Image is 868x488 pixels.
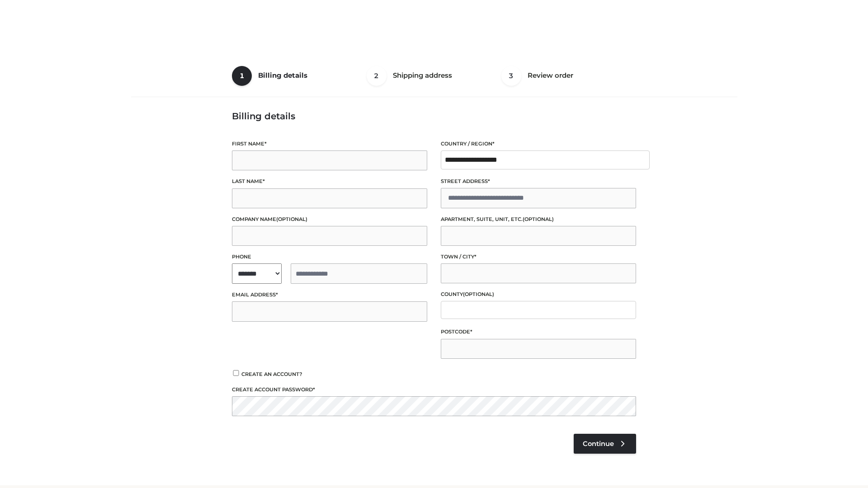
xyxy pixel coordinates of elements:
span: Billing details [258,71,307,80]
span: 1 [232,66,252,86]
label: Company name [232,215,427,224]
label: Create account password [232,385,636,394]
label: Phone [232,253,427,261]
label: First name [232,140,427,148]
label: Town / City [441,253,636,261]
span: Review order [528,71,573,80]
label: Country / Region [441,140,636,148]
label: Apartment, suite, unit, etc. [441,215,636,224]
span: (optional) [523,216,554,222]
span: (optional) [463,291,494,297]
span: 3 [501,66,521,86]
input: Create an account? [232,370,240,376]
label: Email address [232,291,427,299]
span: (optional) [276,216,307,222]
label: County [441,290,636,299]
a: Continue [574,434,636,454]
span: 2 [367,66,387,86]
label: Street address [441,177,636,186]
span: Shipping address [393,71,452,80]
span: Create an account? [241,371,302,377]
h3: Billing details [232,111,636,122]
label: Postcode [441,328,636,336]
span: Continue [583,440,614,448]
label: Last name [232,177,427,186]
